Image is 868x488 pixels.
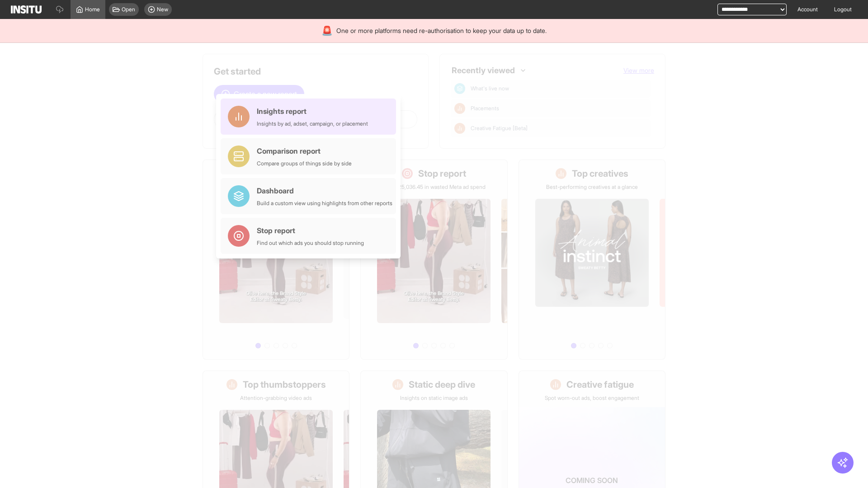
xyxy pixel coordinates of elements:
[257,145,352,156] div: Comparison report
[257,160,352,167] div: Compare groups of things side by side
[157,6,168,13] span: New
[257,120,368,127] div: Insights by ad, adset, campaign, or placement
[257,225,364,236] div: Stop report
[336,26,547,35] span: One or more platforms need re-authorisation to keep your data up to date.
[11,5,42,14] img: Logo
[257,239,364,247] div: Find out which ads you should stop running
[257,106,368,117] div: Insights report
[122,6,135,13] span: Open
[85,6,100,13] span: Home
[257,200,392,207] div: Build a custom view using highlights from other reports
[321,24,333,37] div: 🚨
[257,185,392,196] div: Dashboard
